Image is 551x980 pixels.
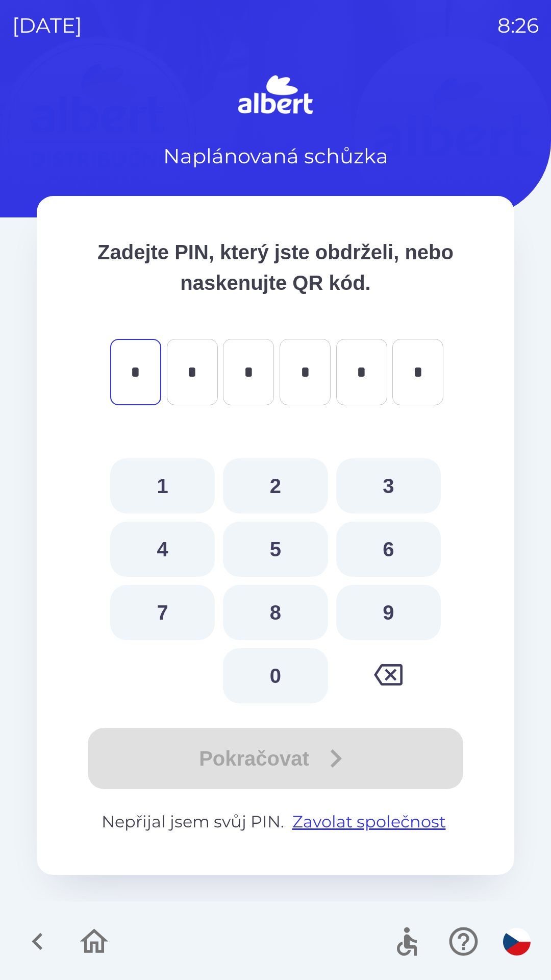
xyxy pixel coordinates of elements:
button: 9 [336,585,441,640]
p: [DATE] [12,10,82,41]
p: 8:26 [497,10,539,41]
button: 1 [110,458,215,513]
p: Naplánovaná schůzka [163,141,388,171]
img: Logo [37,71,514,120]
button: 7 [110,585,215,640]
button: Zavolat společnost [288,810,450,834]
button: 8 [223,585,328,640]
button: 5 [223,522,328,577]
button: 3 [336,458,441,513]
p: Nepřijal jsem svůj PIN. [78,810,473,834]
button: 0 [223,648,328,703]
button: 2 [223,458,328,513]
img: cs flag [503,928,531,955]
button: 6 [336,522,441,577]
button: 4 [110,522,215,577]
p: Zadejte PIN, který jste obdrželi, nebo naskenujte QR kód. [78,237,473,298]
